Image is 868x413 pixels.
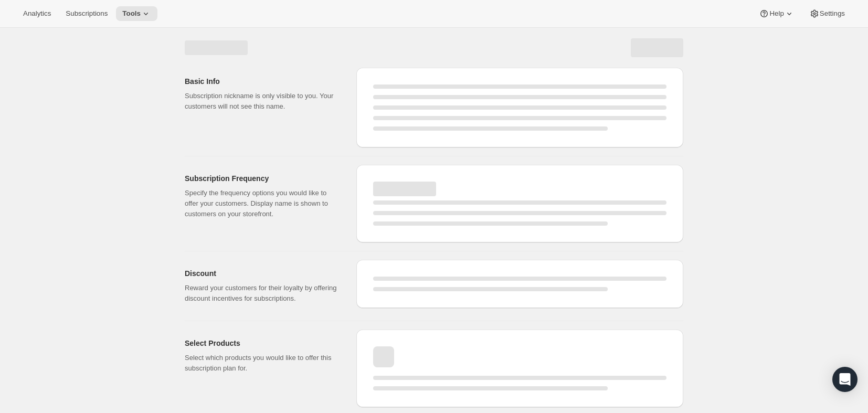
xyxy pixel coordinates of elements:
span: Settings [820,9,845,18]
div: Page loading [172,28,696,411]
span: Tools [122,9,141,18]
button: Subscriptions [59,6,114,21]
p: Subscription nickname is only visible to you. Your customers will not see this name. [185,91,340,112]
span: Help [769,9,784,18]
p: Specify the frequency options you would like to offer your customers. Display name is shown to cu... [185,188,340,219]
h2: Discount [185,268,340,279]
span: Subscriptions [66,9,108,18]
p: Reward your customers for their loyalty by offering discount incentives for subscriptions. [185,283,340,304]
h2: Select Products [185,338,340,348]
span: Analytics [23,9,51,18]
h2: Basic Info [185,76,340,87]
div: Open Intercom Messenger [832,367,858,392]
p: Select which products you would like to offer this subscription plan for. [185,353,340,374]
h2: Subscription Frequency [185,173,340,184]
button: Analytics [17,6,57,21]
button: Tools [116,6,157,21]
button: Help [753,6,800,21]
button: Settings [803,6,851,21]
